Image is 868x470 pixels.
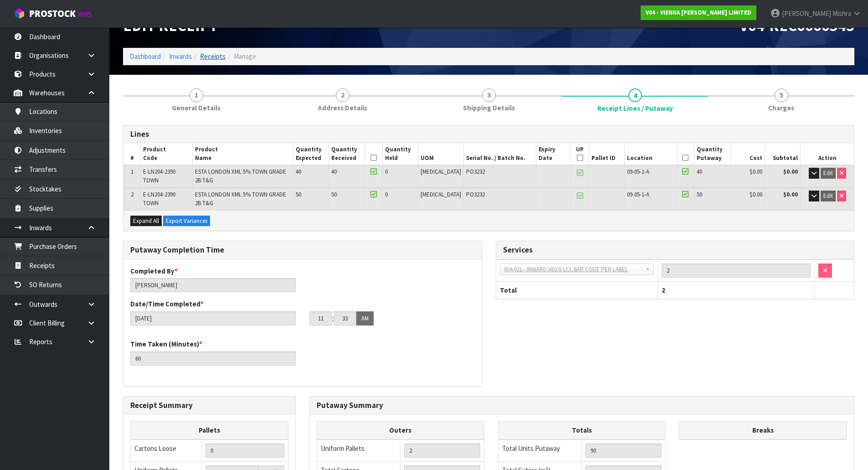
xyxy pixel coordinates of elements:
span: ProStock [29,8,76,20]
span: Shipping Details [463,103,515,113]
img: cube-alt.png [14,8,25,19]
span: [MEDICAL_DATA] [421,191,461,198]
button: Expand All [130,216,162,227]
span: 50 [331,191,337,198]
span: Charges [768,103,794,113]
span: [MEDICAL_DATA] [421,168,461,176]
input: MM [334,311,356,325]
th: Cost [730,143,765,165]
strong: $0.00 [783,168,798,176]
span: 5 [775,88,788,102]
button: Edit [821,191,836,201]
label: Time Taken (Minutes) [130,339,202,349]
input: Manual [205,444,284,458]
span: ESTA LONDON XML 5% TOWN GRADE 2B T&G [195,168,286,184]
button: AM [356,311,374,326]
strong: $0.00 [783,191,798,198]
th: Location [625,143,677,165]
input: HH [309,311,332,325]
a: Dashboard [130,52,161,61]
h3: Putaway Completion Time [130,246,475,254]
a: V04 - VIENNA [PERSON_NAME] LIMITED [641,5,756,20]
span: ESTA LONDON XML 5% TOWN GRADE 2B T&G [195,191,286,207]
span: Mishra [832,9,851,18]
h3: Services [503,246,847,254]
span: Receipt Lines / Putaway [597,103,673,113]
th: Outers [317,422,484,439]
span: 50 [296,191,301,198]
span: 40 [296,168,301,176]
th: UOM [418,143,464,165]
th: Product Code [141,143,193,165]
input: Time Taken [130,351,296,366]
td: Uniform Pallets [317,439,401,462]
input: UNIFORM P LINES [404,444,480,458]
span: 40 [331,168,337,176]
th: Expiry Date [536,143,571,165]
span: 40 [697,168,702,176]
th: Action [801,143,854,165]
th: # [123,143,141,165]
th: Quantity Received [329,143,365,165]
span: Edit [823,192,833,200]
small: WMS [77,10,92,19]
span: 2 [662,286,665,294]
a: Receipts [200,52,226,61]
span: Edit [823,169,833,177]
td: : [332,311,334,326]
span: [PERSON_NAME] [782,9,831,18]
a: Inwards [169,52,192,61]
h3: Receipt Summary [130,401,288,410]
td: Cartons Loose [131,439,202,462]
span: 0 [385,191,388,198]
span: $0.00 [750,168,762,176]
h3: Lines [130,130,847,139]
th: UP [571,143,589,165]
th: Totals [498,422,665,439]
span: Address Details [318,103,367,113]
span: PO3232 [466,191,485,198]
strong: V04 - VIENNA [PERSON_NAME] LIMITED [646,9,751,16]
span: 3 [482,88,496,102]
th: Total [496,282,658,299]
th: Quantity Putaway [694,143,730,165]
span: $0.00 [750,191,762,198]
span: 2 [336,88,349,102]
th: Subtotal [765,143,801,165]
span: 1 [190,88,203,102]
span: 0 [385,168,388,176]
h3: Putaway Summary [317,401,847,410]
span: 1 [131,168,134,176]
span: 4 [628,88,642,102]
label: Completed By [130,266,178,276]
th: Product Name [192,143,293,165]
button: Export Variances [163,216,210,227]
span: 09-05-1-A [627,168,649,176]
span: E-LN204-2390 TOWN [143,168,175,184]
th: Quantity Held [382,143,418,165]
span: 50 [697,191,702,198]
th: Pallets [131,422,288,439]
td: Total Units Putaway [498,439,582,462]
input: Date/Time completed [130,311,296,325]
span: 2 [131,191,134,198]
span: General Details [172,103,221,113]
span: Manage [234,52,256,61]
th: Pallet ID [589,143,624,165]
span: 09-05-1-A [627,191,649,198]
label: Date/Time Completed [130,299,204,309]
span: 004-021 - INWARD HDLG LCL BAR CODE PER LABEL [504,264,642,275]
span: E-LN204-2390 TOWN [143,191,175,207]
th: Quantity Expected [293,143,329,165]
span: PO3232 [466,168,485,176]
th: Serial No. / Batch No. [464,143,536,165]
span: Expand All [133,217,159,225]
button: Edit [821,168,836,179]
th: Breaks [679,422,847,439]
